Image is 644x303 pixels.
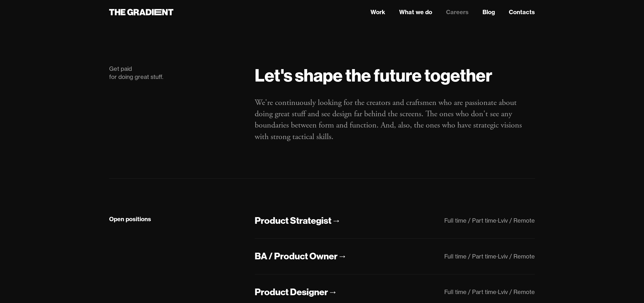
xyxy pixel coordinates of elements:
[255,97,535,143] p: We're continuously looking for the creators and craftsmen who are passionate about doing great st...
[255,64,492,86] strong: Let's shape the future together
[496,217,498,224] div: ·
[482,8,495,16] a: Blog
[444,217,496,224] div: Full time / Part time
[446,8,469,16] a: Careers
[255,250,337,262] div: BA / Product Owner
[444,253,496,260] div: Full time / Part time
[498,253,535,260] div: Lviv / Remote
[509,8,535,16] a: Contacts
[496,253,498,260] div: ·
[109,65,243,81] div: Get paid for doing great stuff.
[255,215,341,227] a: Product Strategist→
[496,288,498,295] div: ·
[444,288,496,295] div: Full time / Part time
[498,288,535,295] div: Lviv / Remote
[498,217,535,224] div: Lviv / Remote
[109,215,151,223] strong: Open positions
[255,250,347,263] a: BA / Product Owner→
[255,286,328,298] div: Product Designer
[328,286,337,298] div: →
[370,8,385,16] a: Work
[337,250,347,262] div: →
[399,8,432,16] a: What we do
[331,215,341,227] div: →
[255,215,331,227] div: Product Strategist
[255,286,337,298] a: Product Designer→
